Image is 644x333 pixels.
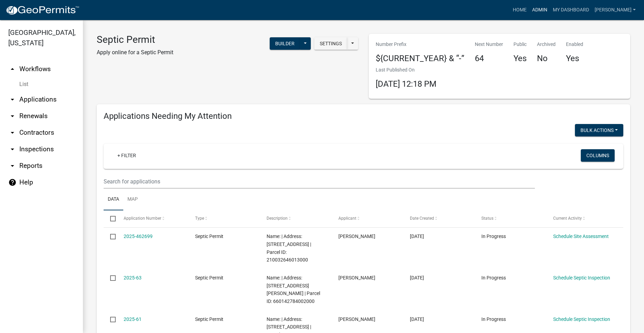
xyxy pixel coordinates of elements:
p: Enabled [566,41,583,48]
span: [DATE] 12:18 PM [376,79,436,89]
span: In Progress [481,234,506,239]
input: Search for applications [104,174,535,189]
a: Schedule Site Assessment [553,234,609,239]
span: 08/11/2025 [410,275,424,280]
i: arrow_drop_down [8,112,17,120]
datatable-header-cell: Application Number [117,210,188,227]
a: Data [104,189,123,211]
h4: Applications Needing My Attention [104,111,623,121]
i: arrow_drop_down [8,162,17,170]
span: Name: | Address: 3257 CARVER RD | Parcel ID: 660142784002000 [267,275,320,304]
datatable-header-cell: Current Activity [547,210,618,227]
p: Archived [537,41,556,48]
a: Schedule Septic Inspection [553,316,610,322]
button: Bulk Actions [575,124,623,136]
a: Admin [529,3,550,17]
span: Status [481,216,493,221]
span: Description [267,216,288,221]
p: Public [513,41,527,48]
a: My Dashboard [550,3,592,17]
p: Last Published On [376,66,436,74]
span: Rick Rogers [338,234,375,239]
a: 2025-63 [124,275,142,280]
datatable-header-cell: Select [104,210,117,227]
span: Applicant [338,216,356,221]
datatable-header-cell: Status [475,210,546,227]
span: James Carey [338,316,375,322]
span: In Progress [481,275,506,280]
datatable-header-cell: Applicant [332,210,403,227]
i: arrow_drop_down [8,129,17,137]
h4: 64 [475,54,503,64]
h4: Yes [566,54,583,64]
h4: Yes [513,54,527,64]
a: Map [123,189,142,211]
span: In Progress [481,316,506,322]
span: Application Number [124,216,161,221]
a: Schedule Septic Inspection [553,275,610,280]
p: Next Number [475,41,503,48]
span: Name: | Address: 1428 HOGBACK BRIDGE RD | Parcel ID: 210032646013000 [267,234,311,263]
h4: ${CURRENT_YEAR} & “-” [376,54,464,64]
span: 08/12/2025 [410,234,424,239]
a: + Filter [112,149,142,162]
span: Septic Permit [195,275,223,280]
span: Septic Permit [195,316,223,322]
datatable-header-cell: Description [260,210,331,227]
button: Builder [270,37,300,50]
span: 08/04/2025 [410,316,424,322]
h3: Septic Permit [97,34,173,46]
i: arrow_drop_down [8,145,17,153]
span: Type [195,216,204,221]
span: Septic Permit [195,234,223,239]
a: [PERSON_NAME] [592,3,638,17]
datatable-header-cell: Date Created [403,210,475,227]
datatable-header-cell: Type [189,210,260,227]
p: Apply online for a Septic Permit [97,48,173,57]
span: Current Activity [553,216,582,221]
span: Bill Gibson [338,275,375,280]
h4: No [537,54,556,64]
button: Columns [581,149,615,162]
span: Date Created [410,216,434,221]
p: Number Prefix [376,41,464,48]
a: Home [510,3,529,17]
a: 2025-462699 [124,234,153,239]
i: arrow_drop_up [8,65,17,73]
i: help [8,178,17,187]
a: 2025-61 [124,316,142,322]
button: Settings [314,37,347,50]
i: arrow_drop_down [8,95,17,104]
